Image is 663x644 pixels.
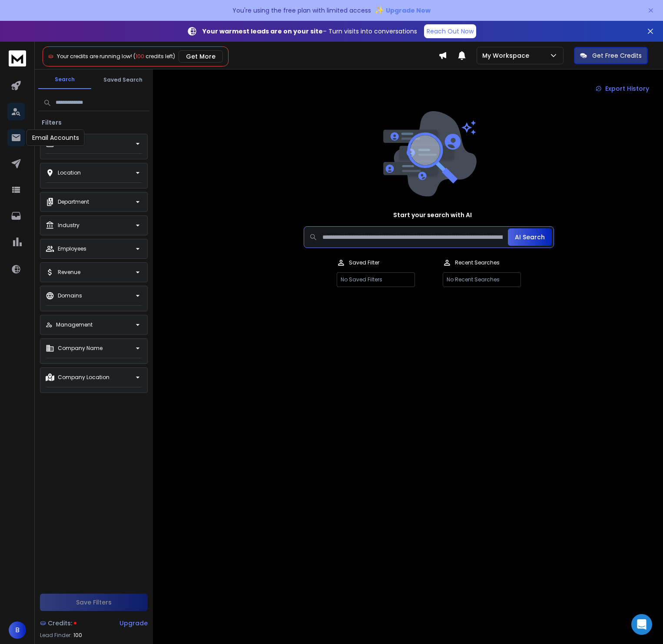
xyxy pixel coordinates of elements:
[455,259,500,266] p: Recent Searches
[631,614,652,635] div: Open Intercom Messenger
[337,272,415,287] p: No Saved Filters
[73,632,82,639] span: 100
[9,50,26,66] img: logo
[133,53,175,60] span: ( credits left)
[589,80,656,97] a: Export History
[381,111,477,197] img: image
[202,27,417,36] p: – Turn visits into conversations
[56,321,93,328] p: Management
[58,292,82,299] p: Domains
[58,169,81,176] p: Location
[9,621,26,639] button: B
[424,24,476,38] a: Reach Out Now
[232,6,371,15] p: You're using the free plan with limited access
[443,272,521,287] p: No Recent Searches
[375,4,384,17] span: ✨
[58,269,80,276] p: Revenue
[96,71,149,89] button: Saved Search
[38,71,91,89] button: Search
[179,50,223,63] button: Get More
[58,374,109,381] p: Company Location
[40,614,148,632] a: Credits:Upgrade
[27,129,85,146] div: Email Accounts
[508,228,552,246] button: AI Search
[349,259,379,266] p: Saved Filter
[482,51,533,60] p: My Workspace
[427,27,474,36] p: Reach Out Now
[38,118,65,127] h3: Filters
[386,6,431,15] span: Upgrade Now
[58,245,86,252] p: Employees
[119,619,148,627] div: Upgrade
[393,211,472,219] h1: Start your search with AI
[136,53,144,60] span: 100
[574,47,648,64] button: Get Free Credits
[58,345,103,352] p: Company Name
[202,27,323,36] strong: Your warmest leads are on your site
[592,51,642,60] p: Get Free Credits
[375,2,431,19] button: ✨Upgrade Now
[57,53,132,60] span: Your credits are running low!
[58,222,80,229] p: Industry
[58,198,89,205] p: Department
[40,632,72,639] p: Lead Finder:
[48,619,72,627] span: Credits:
